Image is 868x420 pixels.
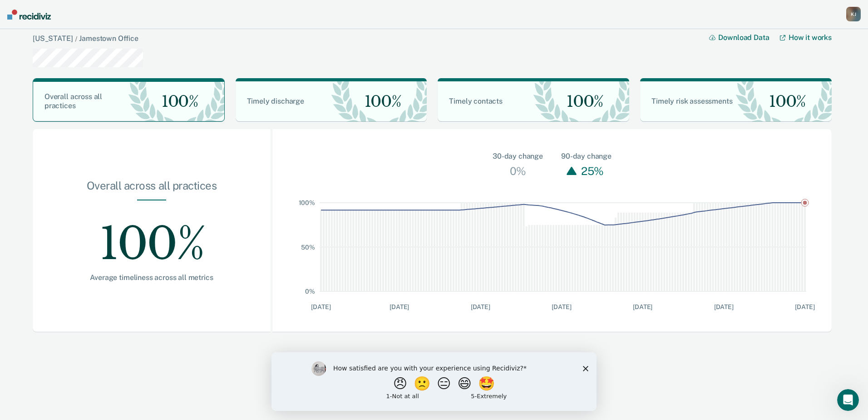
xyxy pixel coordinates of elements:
span: 100% [559,92,603,111]
span: Timely contacts [449,97,503,105]
div: 100% [62,200,242,273]
a: [US_STATE] [33,34,73,43]
div: Overall across all practices [62,179,242,200]
text: [DATE] [795,303,814,310]
span: Overall across all practices [44,92,102,110]
text: [DATE] [633,303,652,310]
span: 100% [357,92,401,111]
div: Average timeliness across all metrics [62,273,242,282]
button: KJ [846,7,861,21]
div: K J [846,7,861,21]
iframe: Survey by Kim from Recidiviz [271,352,597,411]
text: [DATE] [311,303,330,310]
text: [DATE] [552,303,571,310]
img: Recidiviz [7,10,51,20]
div: 30-day change [493,151,543,162]
span: 100% [154,92,198,111]
div: 25% [579,162,606,180]
text: [DATE] [390,303,409,310]
span: / [73,35,79,42]
text: [DATE] [471,303,490,310]
a: How it works [780,33,832,42]
button: Download Data [709,33,780,42]
iframe: Intercom live chat [837,389,859,411]
div: 90-day change [561,151,612,162]
text: [DATE] [714,303,734,310]
a: Jamestown Office [79,34,138,43]
span: 100% [762,92,806,111]
span: Timely risk assessments [651,97,732,105]
span: Timely discharge [247,97,304,105]
div: 0% [508,162,528,180]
